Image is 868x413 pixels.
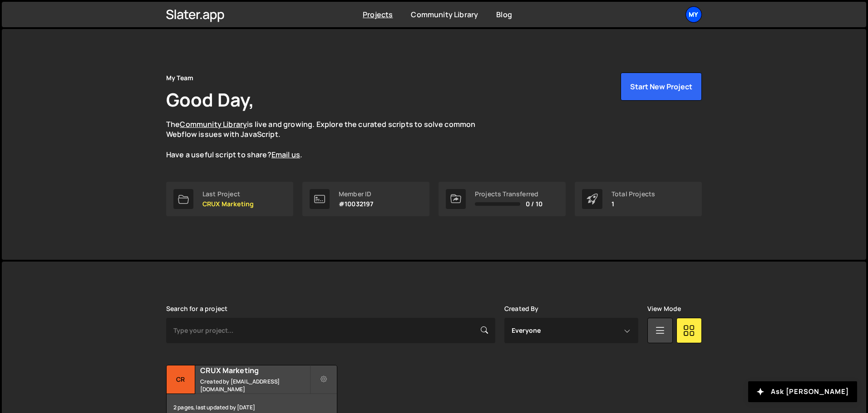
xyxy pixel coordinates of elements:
button: Start New Project [621,73,702,101]
p: The is live and growing. Explore the curated scripts to solve common Webflow issues with JavaScri... [166,119,493,160]
h2: CRUX Marketing [200,365,310,375]
div: Last Project [202,190,254,198]
div: Total Projects [612,190,655,198]
a: Community Library [411,10,478,19]
a: Community Library [180,119,247,129]
a: Last Project CRUX Marketing [166,182,293,216]
h1: Good Day, [166,87,254,112]
a: Email us [271,150,300,160]
div: CR [167,365,195,394]
div: Member ID [339,190,373,198]
a: Blog [496,10,512,19]
p: CRUX Marketing [202,200,254,208]
a: Projects [363,10,393,19]
p: 1 [612,200,655,208]
a: My [686,6,702,23]
input: Type your project... [166,318,495,343]
label: Search for a project [166,305,227,312]
small: Created by [EMAIL_ADDRESS][DOMAIN_NAME] [200,378,310,393]
button: Ask [PERSON_NAME] [748,381,857,402]
label: Created By [504,305,539,312]
div: Projects Transferred [475,190,542,198]
span: 0 / 10 [526,200,542,208]
p: #10032197 [339,200,373,208]
div: My Team [166,73,193,83]
label: View Mode [647,305,681,312]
